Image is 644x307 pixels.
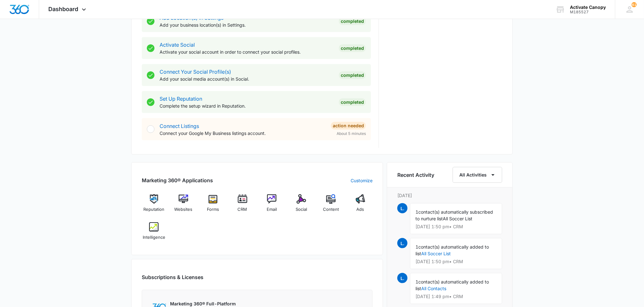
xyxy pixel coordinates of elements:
[201,194,225,217] a: Forms
[142,194,166,217] a: Reputation
[160,49,334,55] p: Activate your social account in order to connect your social profiles.
[160,22,334,28] p: Add your business location(s) in Settings.
[421,286,446,291] a: All Contacts
[397,273,408,283] span: L.
[415,209,493,221] span: contact(s) automatically subscribed to nurture list
[160,76,334,82] p: Add your social media account(s) in Social.
[331,122,366,130] div: Action Needed
[397,171,434,179] h6: Recent Activity
[142,177,213,184] h2: Marketing 360® Applications
[230,194,255,217] a: CRM
[175,206,193,213] span: Websites
[207,206,219,213] span: Forms
[142,222,166,245] a: Intelligence
[267,206,277,213] span: Email
[260,194,284,217] a: Email
[296,206,307,213] span: Social
[339,98,366,106] div: Completed
[632,2,637,7] div: notifications count
[49,6,79,12] span: Dashboard
[443,216,472,221] span: All Soccer List
[415,224,497,229] p: [DATE] 1:50 pm • CRM
[348,194,373,217] a: Ads
[397,192,502,199] p: [DATE]
[171,194,196,217] a: Websites
[415,259,497,264] p: [DATE] 1:50 pm • CRM
[170,300,236,307] p: Marketing 360® Full-Platform
[319,194,343,217] a: Content
[143,234,165,241] span: Intelligence
[339,71,366,79] div: Completed
[160,96,202,102] a: Set Up Reputation
[415,294,497,299] p: [DATE] 1:49 pm • CRM
[160,69,231,75] a: Connect Your Social Profile(s)
[421,251,451,256] a: All Soccer List
[357,206,364,213] span: Ads
[351,177,373,184] a: Customize
[415,244,489,256] span: contact(s) automatically added to list
[415,279,418,284] span: 1
[337,131,366,137] span: About 5 minutes
[570,10,606,14] div: account id
[160,123,199,129] a: Connect Listings
[397,203,408,213] span: L.
[289,194,314,217] a: Social
[160,103,334,109] p: Complete the setup wizard in Reputation.
[415,279,489,291] span: contact(s) automatically added to list
[160,130,326,137] p: Connect your Google My Business listings account.
[415,244,418,250] span: 1
[339,44,366,52] div: Completed
[160,42,195,48] a: Activate Social
[238,206,247,213] span: CRM
[453,167,502,183] button: All Activities
[339,17,366,25] div: Completed
[142,273,203,281] h2: Subscriptions & Licenses
[323,206,339,213] span: Content
[632,2,637,7] span: 61
[397,238,408,248] span: L.
[415,209,418,215] span: 1
[570,5,606,10] div: account name
[143,206,164,213] span: Reputation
